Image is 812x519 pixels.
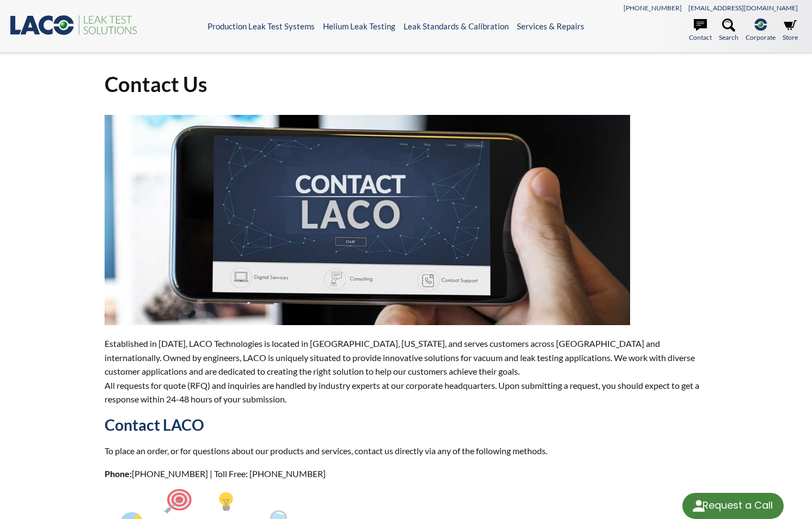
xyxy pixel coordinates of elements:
[105,337,707,406] p: Established in [DATE], LACO Technologies is located in [GEOGRAPHIC_DATA], [US_STATE], and serves ...
[682,493,784,519] div: Request a Call
[105,468,132,479] strong: Phone:
[517,21,584,31] a: Services & Repairs
[624,4,682,12] a: [PHONE_NUMBER]
[783,19,798,42] a: Store
[690,497,707,515] img: round button
[323,21,395,31] a: Helium Leak Testing
[689,19,712,42] a: Contact
[207,21,315,31] a: Production Leak Test Systems
[703,493,773,518] div: Request a Call
[719,19,738,42] a: Search
[105,467,707,481] p: [PHONE_NUMBER] | Toll Free: [PHONE_NUMBER]
[105,71,707,97] h1: Contact Us
[105,115,630,325] img: ContactUs.jpg
[688,4,798,12] a: [EMAIL_ADDRESS][DOMAIN_NAME]
[105,444,707,458] p: To place an order, or for questions about our products and services, contact us directly via any ...
[404,21,509,31] a: Leak Standards & Calibration
[746,32,776,42] span: Corporate
[105,416,204,434] strong: Contact LACO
